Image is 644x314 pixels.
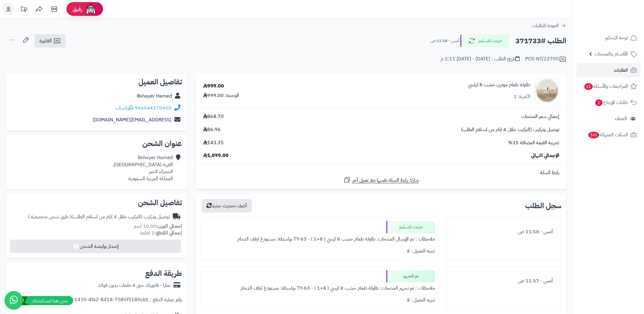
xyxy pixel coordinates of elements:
span: رفيق [73,5,82,13]
span: توصيل وتركيب (التركيب خلال 4 ايام من استلام الطلب) [461,126,559,133]
div: تم التجهيز [386,270,435,282]
small: 1 قطعة [140,229,182,237]
div: الكمية: 1 [514,93,530,100]
span: إجمالي سعر المنتجات [521,113,559,120]
img: logo-2.png [603,12,638,25]
a: المراجعات والأسئلة11 [576,79,640,94]
div: أمس - 11:58 ص [450,226,557,238]
button: أضف تحديث جديد [202,199,252,212]
div: ملاحظات : تم الإرسال المنتجات: طاولة طعام خشب 8 كرسي ( 8+1 ) - TY-63 بواسطة: مستودع ارفف الدمام [205,233,435,245]
span: ضريبة القيمة المضافة 15% [508,139,559,146]
a: تحديثات المنصة [16,3,31,17]
span: الفاتورة [39,37,52,45]
h3: سجل الطلب [525,202,561,209]
h2: عنوان الشحن [11,140,182,147]
div: تاريخ الطلب : [DATE] - [DATE] 2:11 م [441,55,520,62]
h2: طريقة الدفع [145,270,182,277]
span: شارك رابط السلة نفسها مع عميل آخر [352,177,419,184]
a: لوحة التحكم [576,30,640,45]
div: 999.00 [203,83,224,90]
small: أمس - 11:58 ص [430,38,459,44]
span: الإجمالي النهائي [531,152,559,159]
div: أمس - 11:57 ص [450,275,557,287]
button: خرجت للتسليم [460,34,509,47]
span: السلات المتروكة [588,130,628,139]
img: 1752668496-1-90x90.jpg [535,79,559,103]
div: تنبيه العميل : لا [205,245,435,257]
a: الطلبات [576,63,640,77]
span: 11 [584,83,593,90]
div: ملاحظات : تم تجهيز المنتجات: طاولة طعام خشب 8 كرسي ( 8+1 ) - TY-63 بواسطة: مستودع ارفف الدمام [205,282,435,294]
button: إصدار بوليصة الشحن [10,240,181,253]
span: 341 [588,131,600,138]
span: الأقسام والمنتجات [594,50,628,58]
a: Bshayer Hamed [137,92,172,100]
div: رقم عملية الدفع : 0e7da8ef-1430-4fa2-8418-7085f5180cb1 [51,296,182,305]
a: واتساب [116,104,133,112]
span: 143.35 [203,139,224,146]
span: العملاء [615,114,627,123]
span: لوحة التحكم [605,34,628,42]
strong: إجمالي القطع: [155,229,182,237]
a: العودة للطلبات [532,22,566,29]
a: العملاء [576,111,640,126]
div: رابط السلة [198,169,564,176]
span: العودة للطلبات [532,22,559,29]
div: خرجت للتسليم [386,221,435,233]
span: 1,099.00 [203,152,229,159]
small: 10.00 كجم [134,223,182,230]
img: ai-face.png [85,3,97,15]
div: POS-NT/22705 [525,55,566,63]
div: الوحدة: 999.00 [203,92,239,99]
span: 1 [595,99,603,106]
span: المراجعات والأسئلة [584,82,628,91]
span: الطلبات [614,66,628,74]
a: طاولة طعام مودرن خشب 8 كراسي [468,81,530,88]
div: تمارا - فاتورتك حتى 4 دفعات بدون فوائد [98,282,170,289]
a: الفاتورة [34,34,66,48]
span: طلبات الإرجاع [595,98,628,107]
a: السلات المتروكة341 [576,127,640,142]
strong: إجمالي الوزن: [156,223,182,230]
span: 868.70 [203,113,224,120]
a: شارك رابط السلة نفسها مع عميل آخر [343,176,419,184]
h2: الطلب #371733 [515,35,566,47]
span: ( طرق شحن مخصصة ) [28,213,71,220]
h2: تفاصيل العميل [11,78,182,86]
a: [EMAIL_ADDRESS][DOMAIN_NAME] [93,116,171,123]
a: 966544270450 [135,104,171,112]
h2: تفاصيل الشحن [11,199,182,206]
div: تنبيه العميل : لا [205,294,435,306]
div: توصيل وتركيب (التركيب خلال 4 ايام من استلام الطلب) [28,213,170,220]
span: 86.96 [203,126,221,133]
div: Bshayer Hamed القرية [GEOGRAPHIC_DATA]، الحمراء، الخبر المملكة العربية السعودية [113,154,173,182]
a: طلبات الإرجاع1 [576,95,640,110]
